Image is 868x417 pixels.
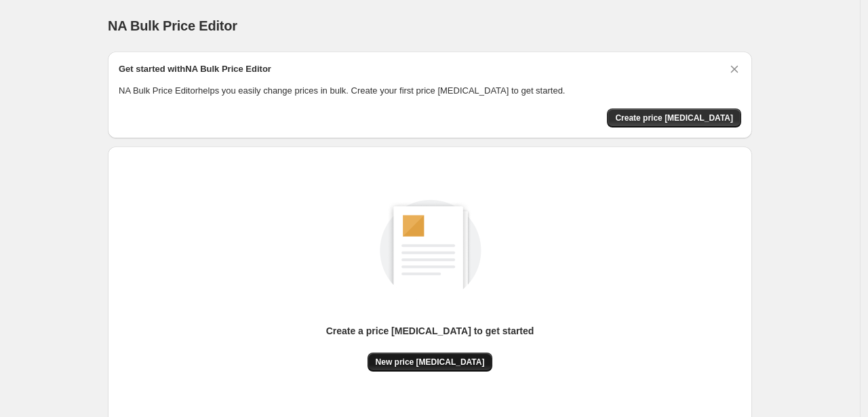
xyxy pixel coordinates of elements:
[119,62,271,76] h2: Get started with NA Bulk Price Editor
[376,357,485,368] span: New price [MEDICAL_DATA]
[108,18,237,33] span: NA Bulk Price Editor
[607,108,741,127] button: Create price change job
[615,113,733,123] span: Create price [MEDICAL_DATA]
[326,324,534,338] p: Create a price [MEDICAL_DATA] to get started
[728,62,741,76] button: Dismiss card
[119,84,741,98] p: NA Bulk Price Editor helps you easily change prices in bulk. Create your first price [MEDICAL_DAT...
[368,353,493,372] button: New price [MEDICAL_DATA]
